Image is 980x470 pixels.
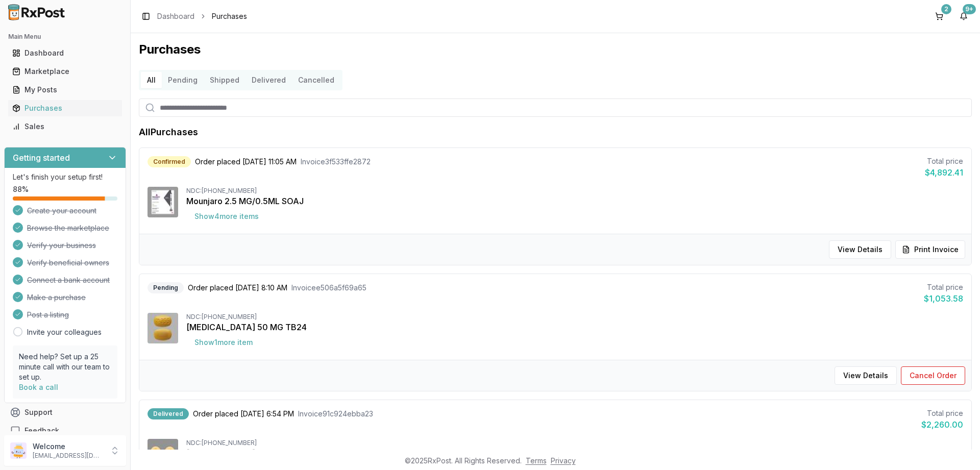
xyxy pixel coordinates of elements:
span: Order placed [DATE] 6:54 PM [193,409,294,419]
span: Verify beneficial owners [27,258,109,268]
button: Show4more items [186,207,267,226]
span: Purchases [212,11,247,21]
button: Cancel Order [901,366,965,385]
button: View Details [829,240,891,259]
button: Sales [4,118,126,135]
a: Dashboard [157,11,194,21]
button: 9+ [955,8,972,24]
span: Verify your business [27,240,96,251]
a: Terms [526,456,547,465]
h2: Main Menu [8,33,122,41]
img: User avatar [10,442,27,459]
button: My Posts [4,82,126,98]
div: 2 [941,4,951,14]
a: Invite your colleagues [27,327,102,337]
button: All [141,72,162,88]
span: Make a purchase [27,292,86,303]
a: Privacy [551,456,576,465]
button: Shipped [204,72,246,88]
div: Total price [925,156,963,166]
div: Sales [12,121,118,132]
a: Dashboard [8,44,122,62]
span: Invoice e506a5f69a65 [291,283,366,293]
div: $4,892.41 [925,166,963,179]
button: Support [4,403,126,422]
span: Create your account [27,206,96,216]
button: Show1more item [186,333,261,352]
a: My Posts [8,81,122,99]
img: Mounjaro 2.5 MG/0.5ML SOAJ [148,187,178,217]
iframe: Intercom live chat [945,435,970,460]
a: Marketplace [8,62,122,81]
span: Invoice 91c924ebba23 [298,409,373,419]
span: Connect a bank account [27,275,110,285]
div: 9+ [963,4,976,14]
h1: Purchases [139,41,972,58]
span: Invoice 3f533ffe2872 [301,157,371,167]
button: Cancelled [292,72,340,88]
span: Feedback [24,426,59,436]
button: View Details [835,366,897,385]
button: Print Invoice [895,240,965,259]
span: 88 % [13,184,29,194]
div: NDC: [PHONE_NUMBER] [186,439,963,447]
img: Myrbetriq 50 MG TB24 [148,313,178,343]
a: Sales [8,117,122,136]
div: Purchases [12,103,118,113]
div: Pending [148,282,184,293]
img: Eliquis 2.5 MG TABS [148,439,178,469]
button: Delivered [246,72,292,88]
div: [MEDICAL_DATA] 2.5 MG TABS [186,447,963,459]
div: NDC: [PHONE_NUMBER] [186,313,963,321]
button: Pending [162,72,204,88]
button: Dashboard [4,45,126,61]
div: NDC: [PHONE_NUMBER] [186,187,963,195]
div: Mounjaro 2.5 MG/0.5ML SOAJ [186,195,963,207]
div: $1,053.58 [924,292,963,305]
div: Delivered [148,408,189,419]
div: Marketplace [12,66,118,77]
div: Dashboard [12,48,118,58]
div: Total price [921,408,963,418]
p: Need help? Set up a 25 minute call with our team to set up. [19,352,111,382]
button: Feedback [4,422,126,440]
div: My Posts [12,85,118,95]
p: Let's finish your setup first! [13,172,117,182]
p: Welcome [33,441,104,452]
button: 2 [931,8,947,24]
div: $2,260.00 [921,418,963,431]
a: Purchases [8,99,122,117]
h3: Getting started [13,152,70,164]
div: [MEDICAL_DATA] 50 MG TB24 [186,321,963,333]
span: Post a listing [27,310,69,320]
p: [EMAIL_ADDRESS][DOMAIN_NAME] [33,452,104,460]
button: Marketplace [4,63,126,80]
nav: breadcrumb [157,11,247,21]
a: Book a call [19,383,58,391]
div: Total price [924,282,963,292]
button: Purchases [4,100,126,116]
span: Browse the marketplace [27,223,109,233]
span: Order placed [DATE] 11:05 AM [195,157,297,167]
div: Confirmed [148,156,191,167]
img: RxPost Logo [4,4,69,20]
span: Order placed [DATE] 8:10 AM [188,283,287,293]
h1: All Purchases [139,125,198,139]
